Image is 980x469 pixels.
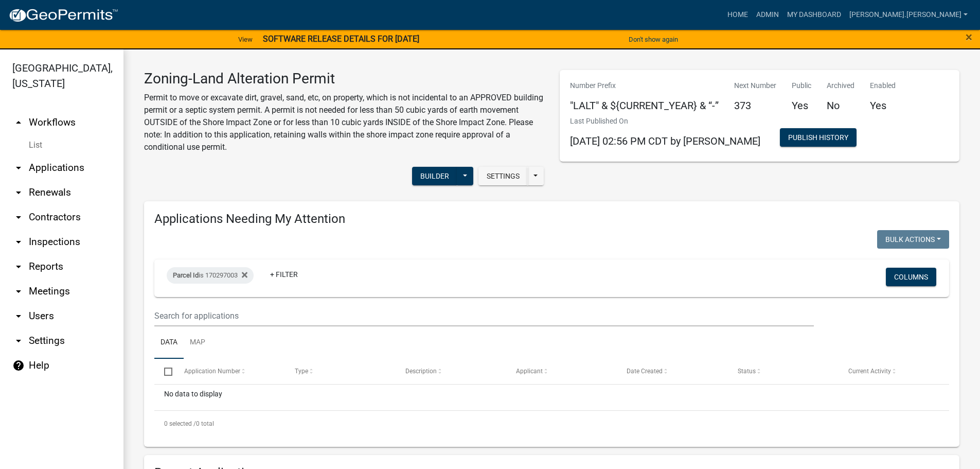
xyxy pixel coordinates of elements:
h4: Applications Needing My Attention [154,212,949,227]
h5: Yes [870,99,896,112]
span: Current Activity [848,368,891,375]
a: My Dashboard [783,5,845,25]
div: is 170297003 [167,267,254,284]
i: arrow_drop_down [12,186,25,199]
button: Close [966,31,972,43]
h3: Zoning-Land Alteration Permit [144,70,544,88]
span: Parcel Id [173,271,199,279]
p: Number Prefix [570,80,719,91]
button: Publish History [780,128,857,147]
span: Type [295,368,308,375]
datatable-header-cell: Description [396,359,506,384]
p: Permit to move or excavate dirt, gravel, sand, etc, on property, which is not incidental to an AP... [144,92,544,153]
h5: "LALT" & ${CURRENT_YEAR} & “-” [570,99,719,112]
h5: Yes [792,99,811,112]
i: arrow_drop_down [12,310,25,322]
datatable-header-cell: Select [154,359,174,384]
button: Columns [886,268,936,286]
button: Builder [412,167,457,185]
datatable-header-cell: Date Created [617,359,727,384]
p: Last Published On [570,116,760,127]
a: + Filter [262,265,306,284]
h5: 373 [734,99,776,112]
datatable-header-cell: Status [728,359,839,384]
span: Status [738,368,756,375]
datatable-header-cell: Type [285,359,396,384]
i: arrow_drop_down [12,211,25,223]
span: Date Created [627,368,663,375]
datatable-header-cell: Application Number [174,359,284,384]
h5: No [827,99,854,112]
i: help [12,359,25,372]
wm-modal-confirm: Workflow Publish History [780,134,857,142]
span: Description [405,368,437,375]
span: × [966,30,972,44]
a: Home [723,5,752,25]
span: 0 selected / [164,420,196,427]
i: arrow_drop_down [12,335,25,347]
a: View [234,31,257,48]
div: 0 total [154,411,949,437]
i: arrow_drop_down [12,260,25,273]
p: Enabled [870,80,896,91]
input: Search for applications [154,305,814,326]
p: Next Number [734,80,776,91]
button: Don't show again [625,31,682,48]
datatable-header-cell: Current Activity [839,359,949,384]
a: Map [184,326,211,359]
a: Admin [752,5,783,25]
p: Archived [827,80,854,91]
i: arrow_drop_up [12,116,25,129]
span: Application Number [184,368,240,375]
p: Public [792,80,811,91]
button: Settings [478,167,528,185]
i: arrow_drop_down [12,285,25,298]
i: arrow_drop_down [12,236,25,248]
div: No data to display [154,385,949,410]
a: Data [154,326,184,359]
datatable-header-cell: Applicant [506,359,617,384]
span: [DATE] 02:56 PM CDT by [PERSON_NAME] [570,135,760,147]
i: arrow_drop_down [12,162,25,174]
span: Applicant [516,368,543,375]
strong: SOFTWARE RELEASE DETAILS FOR [DATE] [263,34,419,44]
a: [PERSON_NAME].[PERSON_NAME] [845,5,972,25]
button: Bulk Actions [877,230,949,249]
